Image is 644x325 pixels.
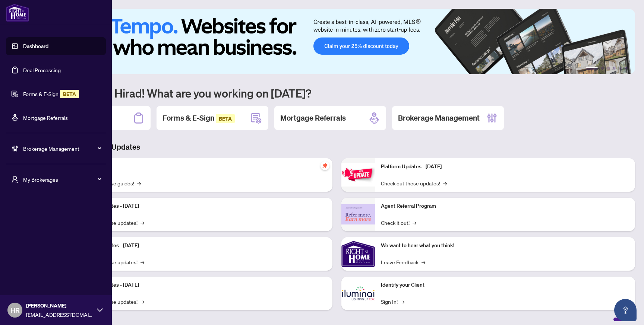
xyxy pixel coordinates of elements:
[39,86,635,100] h1: Welcome back Hirad! What are you working on [DATE]?
[23,144,101,153] span: Brokerage Management
[141,219,144,227] span: →
[341,277,375,310] img: Identify your Client
[280,113,346,123] h2: Mortgage Referrals
[23,43,48,50] a: Dashboard
[398,113,480,123] h2: Brokerage Management
[625,67,628,70] button: 6
[321,161,329,170] span: pushpin
[586,67,598,70] button: 1
[381,163,629,171] p: Platform Updates - [DATE]
[78,281,326,289] p: Platform Updates - [DATE]
[601,67,604,70] button: 2
[23,114,68,121] a: Mortgage Referrals
[401,297,404,306] span: →
[39,142,635,152] h3: Brokerage & Industry Updates
[381,281,629,289] p: Identify your Client
[162,113,235,122] span: Forms & E-Sign
[26,302,93,310] span: [PERSON_NAME]
[23,67,61,73] a: Deal Processing
[78,163,326,171] p: Self-Help
[39,9,635,74] img: Slide 0
[78,202,326,210] p: Platform Updates - [DATE]
[381,258,425,266] a: Leave Feedback→
[381,242,629,250] p: We want to hear what you think!
[23,175,101,184] span: My Brokerages
[78,242,326,250] p: Platform Updates - [DATE]
[26,310,93,319] span: [EMAIL_ADDRESS][DOMAIN_NAME]
[381,179,447,187] a: Check out these updates!→
[619,67,622,70] button: 5
[614,299,637,321] button: Open asap
[422,258,425,266] span: →
[341,204,375,224] img: Agent Referral Program
[381,219,416,227] a: Check it out!→
[443,179,447,187] span: →
[6,4,29,22] img: logo
[381,297,404,306] a: Sign In!→
[341,237,375,271] img: We want to hear what you think!
[413,219,416,227] span: →
[341,163,375,187] img: Platform Updates - June 23, 2025
[141,297,144,306] span: →
[141,258,144,266] span: →
[10,305,20,315] span: HR
[381,202,629,210] p: Agent Referral Program
[137,179,141,187] span: →
[613,67,616,70] button: 4
[216,114,235,123] span: BETA
[23,90,79,97] a: Forms & E-SignBETA
[11,176,19,183] span: user-switch
[607,67,610,70] button: 3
